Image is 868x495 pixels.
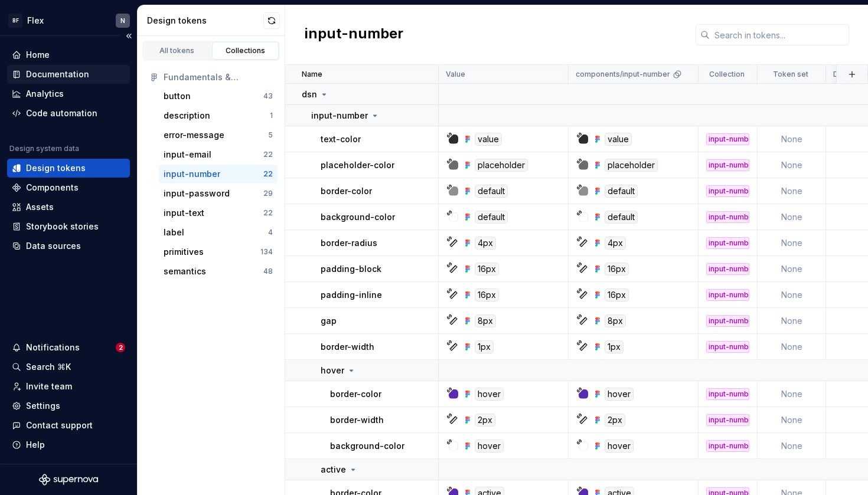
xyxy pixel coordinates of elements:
div: value [605,133,632,146]
button: Notifications2 [7,338,130,357]
div: Design tokens [147,15,263,27]
p: active [321,464,346,476]
svg: Supernova Logo [39,474,98,486]
div: 8px [605,314,626,327]
a: Storybook stories [7,217,130,236]
div: 5 [268,130,273,140]
div: 22 [263,208,273,218]
div: input-number [706,133,749,145]
div: Code automation [26,107,97,119]
div: Invite team [26,381,72,392]
div: input-number [706,388,749,400]
div: 4 [268,228,273,237]
input: Search in tokens... [710,24,849,45]
p: text-color [321,133,361,145]
td: None [758,381,826,407]
div: hover [605,388,634,401]
div: 43 [263,91,273,101]
span: 2 [116,343,125,352]
button: label4 [159,223,278,242]
div: input-number [706,211,749,223]
div: placeholder [475,159,528,172]
td: None [758,334,826,360]
div: semantics [164,265,206,277]
td: None [758,230,826,256]
div: input-number [706,159,749,171]
div: input-email [164,149,211,160]
div: input-number [706,440,749,452]
button: Contact support [7,416,130,435]
div: button [164,90,191,102]
div: 22 [263,150,273,159]
button: input-password29 [159,184,278,203]
a: Data sources [7,237,130,255]
p: background-color [321,211,395,223]
button: description1 [159,106,278,125]
p: gap [321,315,337,327]
div: 1 [270,111,273,120]
div: 4px [475,237,496,250]
div: Search ⌘K [26,361,71,373]
p: Token set [773,70,808,79]
div: 16px [605,263,629,276]
a: input-number22 [159,165,278,183]
div: 8px [475,314,496,327]
div: 48 [263,267,273,276]
div: Design system data [9,144,79,153]
div: 16px [475,263,499,276]
div: Settings [26,400,60,412]
div: All tokens [148,46,207,55]
button: BFFlexN [2,8,135,33]
div: Design tokens [26,162,86,174]
td: None [758,282,826,308]
div: hover [605,440,634,453]
p: Collection [709,70,745,79]
div: description [164,110,210,122]
div: hover [475,388,504,401]
button: error-message5 [159,126,278,145]
p: border-color [321,185,372,197]
td: None [758,256,826,282]
div: label [164,227,184,238]
p: border-color [330,388,381,400]
div: 16px [475,289,499,301]
p: padding-inline [321,289,382,301]
p: hover [321,365,344,376]
td: None [758,126,826,152]
div: BF [8,14,22,28]
div: input-number [706,263,749,275]
p: padding-block [321,263,381,275]
div: 2px [475,414,495,427]
div: error-message [164,129,224,141]
h2: input-number [304,24,403,45]
p: input-number [311,110,368,122]
div: 2px [605,414,625,427]
p: background-color [330,440,404,452]
td: None [758,433,826,459]
div: 22 [263,169,273,179]
td: None [758,407,826,433]
a: Design tokens [7,159,130,178]
div: default [605,211,638,224]
a: Invite team [7,377,130,396]
p: Name [302,70,322,79]
div: 1px [605,340,624,353]
p: border-radius [321,237,377,249]
div: N [120,16,125,25]
div: Components [26,182,79,194]
button: semantics48 [159,262,278,281]
div: value [475,133,502,146]
div: 16px [605,289,629,301]
a: input-email22 [159,145,278,164]
p: components/input-number [576,70,670,79]
div: Fundamentals & Components [164,71,273,83]
div: input-number [164,168,220,180]
div: input-number [706,341,749,353]
a: Home [7,45,130,64]
a: Analytics [7,84,130,103]
div: Home [26,49,50,61]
